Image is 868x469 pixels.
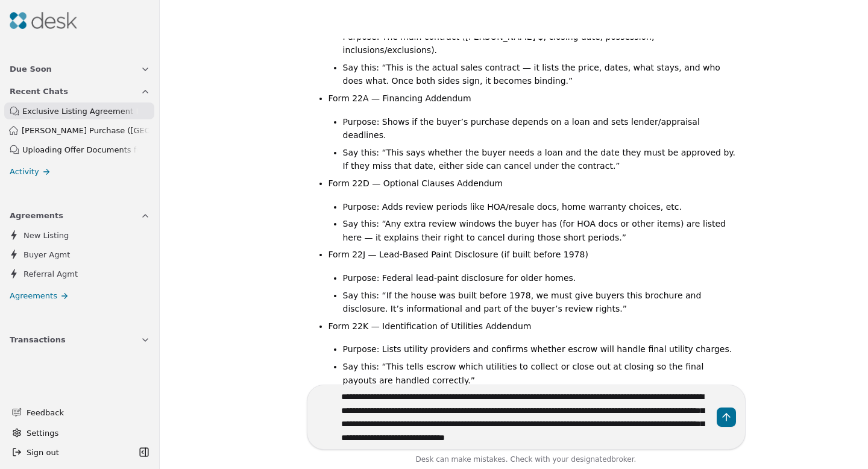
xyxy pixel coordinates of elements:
[343,115,736,142] li: Purpose: Shows if the buyer’s purchase depends on a loan and sets lender/appraisal deadlines.
[22,143,137,156] div: Uploading Offer Documents for Review
[10,289,57,302] span: Agreements
[2,58,157,80] button: Due Soon
[10,63,52,75] span: Due Soon
[343,217,736,244] li: Say this: “Any extra review windows the buyer has (for HOA docs or other items) are listed here —...
[329,92,736,105] p: Form 22A — Financing Addendum
[307,453,746,469] div: Desk can make mistakes. Check with your broker.
[343,61,736,88] li: Say this: “This is the actual sales contract — it lists the price, dates, what stays, and who doe...
[10,85,68,98] span: Recent Chats
[27,406,143,419] span: Feedback
[307,385,746,450] textarea: Write your prompt here
[10,333,66,346] span: Transactions
[343,360,736,387] li: Say this: “This tells escrow which utilities to collect or close out at closing so the final payo...
[27,446,59,459] span: Sign out
[24,229,69,242] span: New Listing
[27,427,58,439] span: Settings
[717,408,736,427] button: Send message
[343,289,736,316] li: Say this: “If the house was built before 1978, we must give buyers this brochure and disclosure. ...
[343,200,736,214] li: Purpose: Adds review periods like HOA/resale docs, home warranty choices, etc.
[7,423,153,442] button: Settings
[2,204,157,227] button: Agreements
[343,342,736,356] li: Purpose: Lists utility providers and confirms whether escrow will handle final utility charges.
[22,105,137,118] div: Exclusive Listing Agreement Request
[24,268,78,280] span: Referral Agmt
[10,209,63,222] span: Agreements
[2,80,157,102] button: Recent Chats
[24,248,70,261] span: Buyer Agmt
[343,271,736,285] li: Purpose: Federal lead-paint disclosure for older homes.
[343,146,736,173] li: Say this: “This says whether the buyer needs a loan and the date they must be approved by. If the...
[4,141,154,158] a: Uploading Offer Documents for Review
[4,102,154,119] a: Exclusive Listing Agreement Request
[329,248,736,262] p: Form 22J — Lead‑Based Paint Disclosure (if built before 1978)
[2,329,157,351] button: Transactions
[2,287,157,304] a: Agreements
[7,442,136,462] button: Sign out
[343,30,736,57] li: Purpose: The main contract ([PERSON_NAME] $, closing date, possession, inclusions/exclusions).
[329,177,736,190] p: Form 22D — Optional Clauses Addendum
[22,124,149,137] span: [PERSON_NAME] Purchase ([GEOGRAPHIC_DATA])
[4,122,154,139] a: [PERSON_NAME] Purchase ([GEOGRAPHIC_DATA])
[10,12,77,29] img: Desk
[329,319,736,333] p: Form 22K — Identification of Utilities Addendum
[10,165,39,178] span: Activity
[2,163,157,180] a: Activity
[571,455,611,464] span: designated
[5,401,150,423] button: Feedback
